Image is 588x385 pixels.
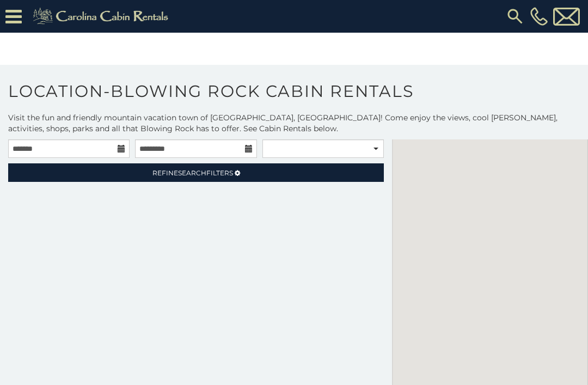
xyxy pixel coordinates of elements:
span: Refine Filters [152,169,233,177]
img: Khaki-logo.png [27,5,177,27]
a: [PHONE_NUMBER] [528,7,550,26]
span: Search [178,169,206,177]
img: search-regular.svg [505,7,525,26]
a: RefineSearchFilters [8,163,384,182]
